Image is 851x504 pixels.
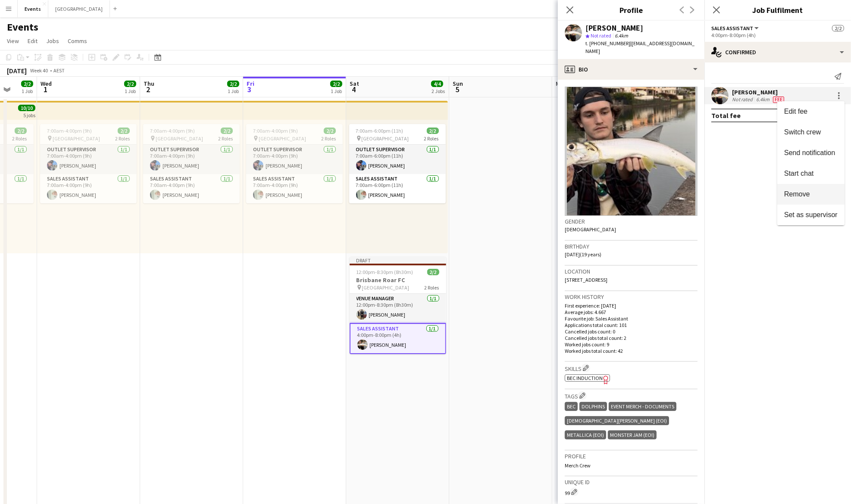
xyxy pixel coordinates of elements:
button: Edit fee [777,101,845,122]
button: Remove [777,184,845,205]
span: Start chat [784,170,813,177]
button: Start chat [777,163,845,184]
button: Set as supervisor [777,205,845,225]
span: Remove [784,190,810,198]
span: Edit fee [784,108,807,115]
button: Send notification [777,143,845,163]
span: Switch crew [784,128,821,136]
span: Send notification [784,149,835,156]
span: Set as supervisor [784,211,838,218]
button: Switch crew [777,122,845,143]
